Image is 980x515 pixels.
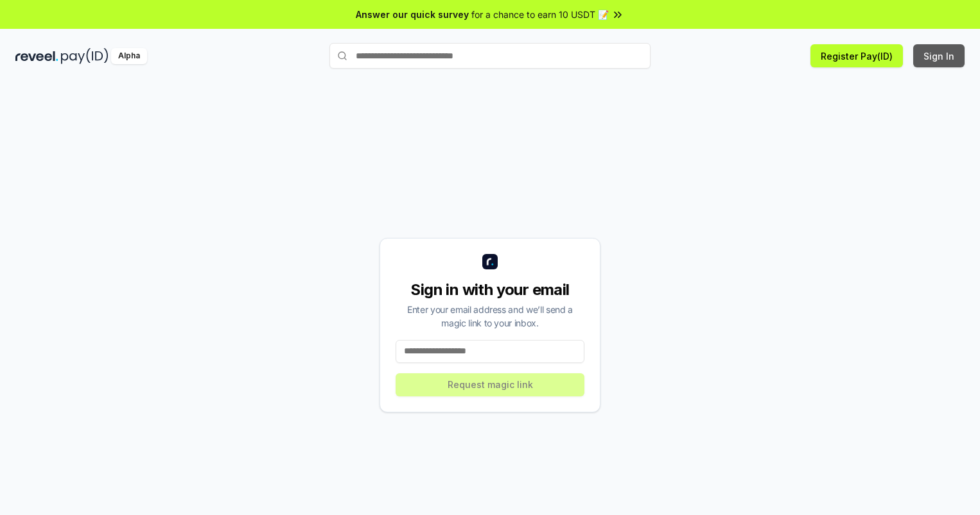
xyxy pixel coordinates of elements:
[396,303,584,330] div: Enter your email address and we’ll send a magic link to your inbox.
[356,8,469,21] span: Answer our quick survey
[396,280,584,300] div: Sign in with your email
[61,48,109,64] img: pay_id
[471,8,609,21] span: for a chance to earn 10 USDT 📝
[913,44,965,67] button: Sign In
[15,48,58,64] img: reveel_dark
[482,254,498,269] img: logo_small
[111,48,147,64] div: Alpha
[810,44,903,67] button: Register Pay(ID)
